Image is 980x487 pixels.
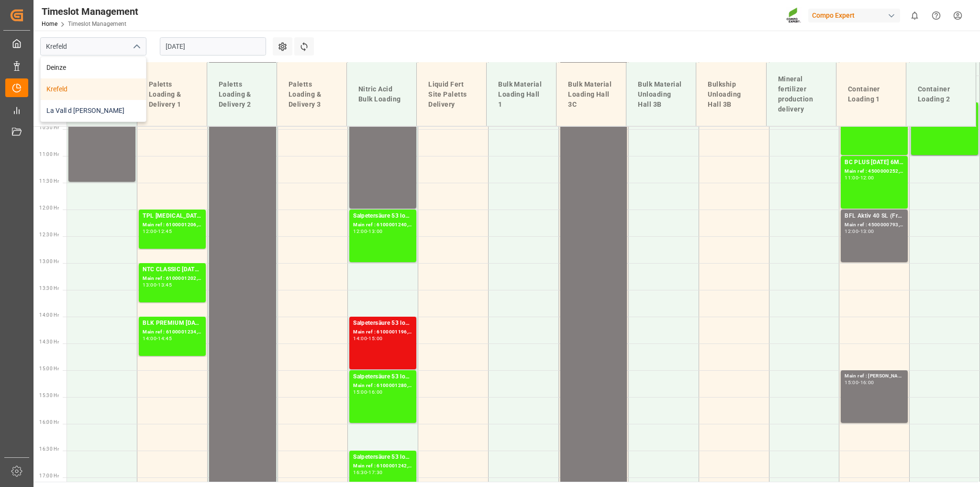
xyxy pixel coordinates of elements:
[39,178,59,184] span: 11:30 Hr
[845,380,858,385] div: 15:00
[858,380,860,385] div: -
[368,470,382,475] div: 17:30
[145,76,199,113] div: Paletts Loading & Delivery 1
[41,78,146,100] div: Krefeld
[129,39,143,54] button: close menu
[353,462,412,470] div: Main ref : 6100001242, 2000001095;
[808,9,900,22] div: Compo Expert
[42,4,138,19] div: Timeslot Management
[845,167,904,176] div: Main ref : 4500000252, 2000000104
[704,76,758,113] div: Bulkship Unloading Hall 3B
[845,158,904,167] div: BC PLUS [DATE] 6M 25kg (x42) INT
[353,470,367,475] div: 16:30
[368,229,382,233] div: 13:00
[786,7,802,24] img: Screenshot%202023-09-29%20at%2010.02.21.png_1712312052.png
[845,176,858,180] div: 11:00
[925,5,947,26] button: Help Center
[368,390,382,394] div: 16:00
[143,283,156,287] div: 13:00
[353,211,412,221] div: Salpetersäure 53 lose;
[845,229,858,233] div: 12:00
[39,339,59,344] span: 14:30 Hr
[353,372,412,382] div: Salpetersäure 53 lose;
[156,283,158,287] div: -
[844,80,898,108] div: Container Loading 1
[634,76,688,113] div: Bulk Material Unloading Hall 3B
[39,205,59,210] span: 12:00 Hr
[353,229,367,233] div: 12:00
[367,470,368,475] div: -
[808,6,904,24] button: Compo Expert
[860,229,874,233] div: 13:00
[40,37,146,55] input: Type to search/select
[285,76,339,113] div: Paletts Loading & Delivery 3
[564,76,618,113] div: Bulk Material Loading Hall 3C
[774,70,828,118] div: Mineral fertilizer production delivery
[143,211,202,221] div: TPL [MEDICAL_DATA] 8-3-8 20kg (x50) D,A,CH,FR;FLO T NK 14-0-19 25kg (x40) INT;[PERSON_NAME] 20-5-...
[367,336,368,341] div: -
[41,100,146,122] div: La Vall d [PERSON_NAME]
[353,382,412,390] div: Main ref : 6100001280, 2000001119;
[353,390,367,394] div: 15:00
[39,232,59,237] span: 12:30 Hr
[353,319,412,328] div: Salpetersäure 53 lose;
[353,328,412,336] div: Main ref : 6100001196, 2000001070;
[858,176,860,180] div: -
[143,221,202,229] div: Main ref : 6100001206, 2000000940;
[215,76,269,113] div: Paletts Loading & Delivery 2
[858,229,860,233] div: -
[41,57,146,78] div: Deinze
[42,21,57,27] a: Home
[914,80,968,108] div: Container Loading 2
[845,372,904,380] div: Main ref : [PERSON_NAME],
[158,283,172,287] div: 13:45
[860,380,874,385] div: 16:00
[156,336,158,341] div: -
[39,420,59,425] span: 16:00 Hr
[367,390,368,394] div: -
[355,80,409,108] div: Nitric Acid Bulk Loading
[368,336,382,341] div: 15:00
[158,336,172,341] div: 14:45
[143,265,202,275] div: NTC CLASSIC [DATE] 25kg (x40) DE,EN,PL;
[39,125,59,130] span: 10:30 Hr
[143,319,202,328] div: BLK PREMIUM [DATE] 25kg(x40)D,EN,PL,FNL;NTC PREMIUM [DATE] 25kg (x40) D,EN,PL;BLK CLASSIC [DATE] ...
[39,312,59,318] span: 14:00 Hr
[494,76,548,113] div: Bulk Material Loading Hall 1
[39,366,59,371] span: 15:00 Hr
[39,473,59,478] span: 17:00 Hr
[156,229,158,233] div: -
[143,336,156,341] div: 14:00
[160,37,266,55] input: DD.MM.YYYY
[39,446,59,452] span: 16:30 Hr
[353,221,412,229] div: Main ref : 6100001240, 2000001093;
[39,393,59,398] span: 15:30 Hr
[860,176,874,180] div: 12:00
[904,5,925,26] button: show 0 new notifications
[367,229,368,233] div: -
[143,328,202,336] div: Main ref : 6100001234, 2000000950;
[143,229,156,233] div: 12:00
[158,229,172,233] div: 12:45
[353,336,367,341] div: 14:00
[143,275,202,283] div: Main ref : 6100001202, 2000000657;
[845,211,904,221] div: BFL Aktiv 40 SL (Fruit) 10L (x60) CL MTO
[845,221,904,229] div: Main ref : 4500000793, 2000000121
[424,76,479,113] div: Liquid Fert Site Paletts Delivery
[39,152,59,157] span: 11:00 Hr
[39,286,59,291] span: 13:30 Hr
[39,259,59,264] span: 13:00 Hr
[353,453,412,462] div: Salpetersäure 53 lose;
